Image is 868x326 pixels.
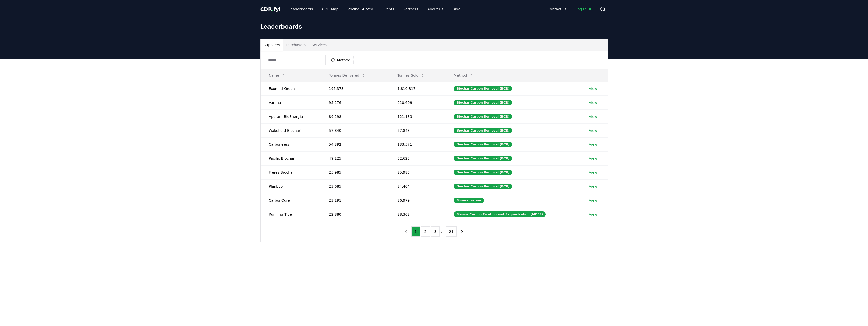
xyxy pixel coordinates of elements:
button: Purchasers [283,39,309,51]
td: 95,276 [321,95,389,109]
td: 57,848 [389,123,446,137]
td: 210,609 [389,95,446,109]
td: 25,985 [389,165,446,179]
td: Freres Biochar [261,165,321,179]
a: Leaderboards [285,5,317,14]
a: View [589,114,597,119]
a: View [589,212,597,217]
a: CDR Map [318,5,342,14]
button: 1 [411,226,420,237]
div: Biochar Carbon Removal (BCR) [454,128,512,133]
a: View [589,198,597,203]
td: 28,302 [389,207,446,221]
nav: Main [543,5,595,14]
a: View [589,170,597,175]
td: 36,979 [389,193,446,207]
button: 3 [431,226,440,237]
button: Method [328,56,354,64]
a: CDR.fyi [260,6,281,13]
td: Carboneers [261,137,321,151]
button: Services [309,39,330,51]
a: Contact us [543,5,571,14]
a: Blog [449,5,465,14]
h1: Leaderboards [260,22,608,30]
div: Mineralization [454,198,484,203]
span: . [272,6,274,12]
td: 1,810,317 [389,81,446,95]
div: Biochar Carbon Removal (BCR) [454,170,512,175]
td: 89,298 [321,109,389,123]
td: 54,392 [321,137,389,151]
td: 25,985 [321,165,389,179]
div: Biochar Carbon Removal (BCR) [454,86,512,91]
td: 121,183 [389,109,446,123]
a: View [589,156,597,161]
div: Biochar Carbon Removal (BCR) [454,114,512,119]
button: 2 [421,226,430,237]
td: 34,404 [389,179,446,193]
button: next page [458,226,466,237]
div: Biochar Carbon Removal (BCR) [454,142,512,147]
a: About Us [423,5,447,14]
td: 195,378 [321,81,389,95]
td: Aperam BioEnergia [261,109,321,123]
a: View [589,184,597,189]
span: Log in [576,7,591,12]
td: 23,191 [321,193,389,207]
nav: Main [285,5,464,14]
td: Planboo [261,179,321,193]
span: CDR fyi [260,6,281,12]
td: 52,625 [389,151,446,165]
td: Varaha [261,95,321,109]
a: View [589,86,597,91]
button: Tonnes Delivered [325,70,370,80]
a: Events [378,5,398,14]
td: 22,880 [321,207,389,221]
td: 133,571 [389,137,446,151]
a: Pricing Survey [343,5,377,14]
li: ... [441,229,445,235]
td: 49,125 [321,151,389,165]
button: Name [265,70,289,80]
button: Method [450,70,477,80]
td: Exomad Green [261,81,321,95]
td: Pacific Biochar [261,151,321,165]
a: View [589,100,597,105]
a: View [589,142,597,147]
td: Wakefield Biochar [261,123,321,137]
button: Suppliers [261,39,283,51]
div: Biochar Carbon Removal (BCR) [454,184,512,189]
td: Running Tide [261,207,321,221]
div: Biochar Carbon Removal (BCR) [454,100,512,105]
button: Tonnes Sold [393,70,429,80]
a: View [589,128,597,133]
div: Marine Carbon Fixation and Sequestration (MCFS) [454,211,546,217]
td: CarbonCure [261,193,321,207]
td: 57,840 [321,123,389,137]
div: Biochar Carbon Removal (BCR) [454,156,512,161]
a: Partners [399,5,422,14]
button: 21 [446,226,457,237]
td: 23,685 [321,179,389,193]
a: Log in [572,5,595,14]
